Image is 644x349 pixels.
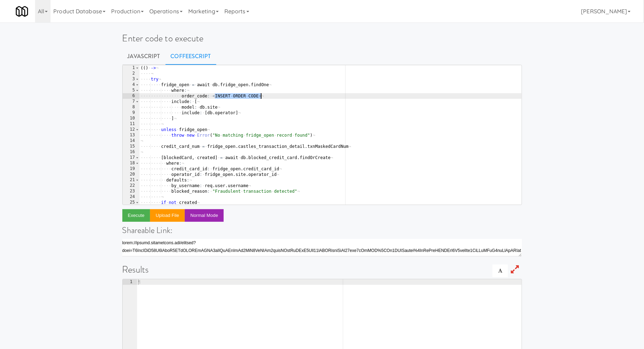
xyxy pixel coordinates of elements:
div: 6 [123,93,140,99]
a: Javascript [122,48,165,65]
div: 13 [123,132,140,138]
div: 1 [123,279,137,285]
h1: Enter code to execute [122,33,522,43]
button: Upload file [150,209,185,222]
div: 14 [123,138,140,144]
div: 23 [123,189,140,194]
div: 10 [123,116,140,121]
textarea: lorem://ipsumd.sitametcons.adi/elitsed?doei=T6IncIDiD58U6lAboR5ETdOLOREmAGNA3alIQuAEnImAd2MiN8VeN... [122,239,522,256]
div: 24 [123,194,140,200]
div: 19 [123,166,140,172]
div: 2 [123,71,140,76]
div: 20 [123,172,140,177]
img: Micromart [16,5,28,18]
div: 22 [123,183,140,189]
div: 25 [123,200,140,205]
div: 12 [123,127,140,132]
button: Execute [122,209,150,222]
a: CoffeeScript [165,48,216,65]
div: 16 [123,149,140,155]
div: 15 [123,144,140,149]
div: 17 [123,155,140,160]
div: 21 [123,177,140,183]
div: 8 [123,104,140,110]
button: Normal Mode [185,209,224,222]
div: 18 [123,160,140,166]
div: 7 [123,99,140,104]
div: 11 [123,121,140,127]
div: 5 [123,88,140,93]
div: 1 [123,65,140,71]
h1: Results [122,265,522,275]
h4: Shareable Link: [122,226,522,235]
div: 3 [123,76,140,82]
div: 9 [123,110,140,116]
div: 4 [123,82,140,88]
